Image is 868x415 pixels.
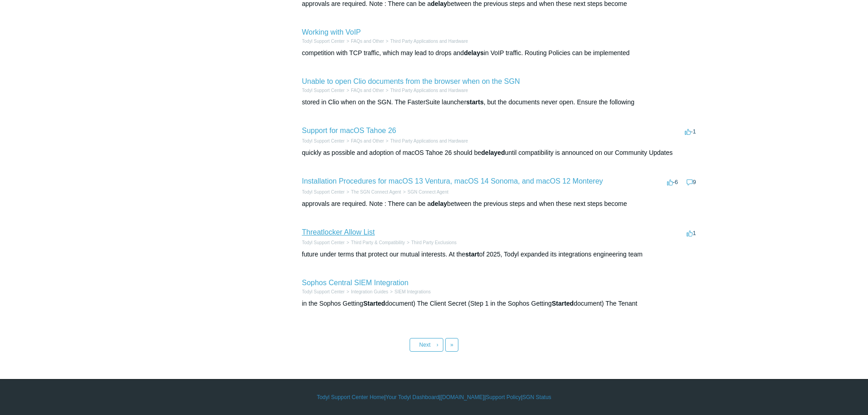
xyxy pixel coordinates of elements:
a: FAQs and Other [351,39,384,44]
li: Third Party Applications and Hardware [384,87,468,94]
a: FAQs and Other [351,138,384,143]
a: Todyl Support Center [302,39,345,44]
div: stored in Clio when on the SGN. The FasterSuite launcher , but the documents never open. Ensure t... [302,97,699,107]
em: Started [552,300,574,307]
li: Third Party & Compatibility [344,239,405,246]
a: [DOMAIN_NAME] [441,393,484,401]
a: Unable to open Clio documents from the browser when on the SGN [302,77,520,85]
em: Started [363,300,385,307]
li: The SGN Connect Agent [344,189,401,195]
em: start [465,251,479,258]
a: Third Party & Compatibility [351,240,405,245]
div: | | | | [170,393,699,401]
a: Third Party Applications and Hardware [390,138,468,143]
em: delays [464,49,484,56]
a: FAQs and Other [351,88,384,93]
li: Todyl Support Center [302,38,345,45]
a: Next [410,338,443,352]
li: Todyl Support Center [302,189,345,195]
li: Third Party Exclusions [405,239,457,246]
a: SGN Status [523,393,551,401]
div: in the Sophos Getting document) The Client Secret (Step 1 in the Sophos Getting document) The Tenant [302,299,699,308]
a: Working with VoIP [302,28,361,36]
a: Integration Guides [351,289,388,294]
span: 1 [687,230,696,236]
div: quickly as possible and adoption of macOS Tahoe 26 should be until compatibility is announced on ... [302,148,699,158]
span: 9 [687,179,696,185]
span: › [437,342,438,348]
a: Sophos Central SIEM Integration [302,279,409,287]
li: FAQs and Other [344,38,384,45]
a: SIEM Integrations [395,289,431,294]
li: FAQs and Other [344,138,384,144]
a: The SGN Connect Agent [351,190,401,195]
li: FAQs and Other [344,87,384,94]
div: competition with TCP traffic, which may lead to drops and in VoIP traffic. Routing Policies can b... [302,48,699,58]
li: Todyl Support Center [302,239,345,246]
a: Support for macOS Tahoe 26 [302,127,396,134]
a: Third Party Applications and Hardware [390,39,468,44]
a: Todyl Support Center [302,138,345,143]
span: -6 [667,179,678,185]
a: Todyl Support Center [302,289,345,294]
a: Your Todyl Dashboard [385,393,439,401]
a: Todyl Support Center Home [317,393,384,401]
em: delay [431,200,447,207]
li: Todyl Support Center [302,87,345,94]
a: Support Policy [486,393,521,401]
a: Installation Procedures for macOS 13 Ventura, macOS 14 Sonoma, and macOS 12 Monterey [302,177,603,185]
li: Todyl Support Center [302,138,345,144]
a: Threatlocker Allow List [302,228,375,236]
a: Todyl Support Center [302,190,345,195]
li: SGN Connect Agent [401,189,448,195]
li: Integration Guides [344,288,388,295]
li: SIEM Integrations [388,288,431,295]
div: future under terms that protect our mutual interests. At the of 2025, Todyl expanded its integrat... [302,250,699,259]
a: Third Party Applications and Hardware [390,88,468,93]
li: Todyl Support Center [302,288,345,295]
span: Next [419,342,431,348]
a: SGN Connect Agent [407,190,448,195]
li: Third Party Applications and Hardware [384,138,468,144]
em: delayed [481,149,505,156]
a: Todyl Support Center [302,88,345,93]
li: Third Party Applications and Hardware [384,38,468,45]
span: » [450,342,453,348]
span: -1 [685,128,696,135]
div: approvals are required. Note : There can be a between the previous steps and when these next step... [302,199,699,209]
a: Third Party Exclusions [411,240,457,245]
em: starts [466,98,483,106]
a: Todyl Support Center [302,240,345,245]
